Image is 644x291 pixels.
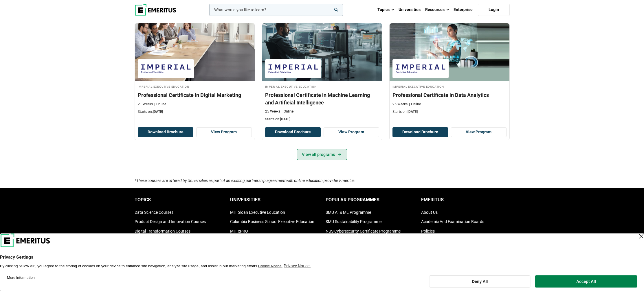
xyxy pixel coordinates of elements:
[421,229,435,233] a: Policies
[135,229,190,233] a: Digital Transformation Courses
[390,23,509,81] img: Professional Certificate in Data Analytics | Online Data Science and Analytics Course
[392,91,507,99] h3: Professional Certificate in Data Analytics
[478,4,510,16] a: Login
[138,127,193,137] button: Download Brochure
[280,117,290,121] span: [DATE]
[421,219,484,224] a: Academic And Examination Boards
[265,109,280,114] p: 25 Weeks
[154,102,166,107] p: Online
[138,109,252,114] p: Starts on:
[297,149,347,160] a: View all programs
[392,109,507,114] p: Starts on:
[392,84,507,89] h4: Imperial Executive Education
[421,210,438,215] a: About Us
[138,84,252,89] h4: Imperial Executive Education
[324,127,379,137] a: View Program
[230,229,248,233] a: MIT xPRO
[138,102,153,107] p: 21 Weeks
[395,62,446,75] img: Imperial Executive Education
[262,23,382,125] a: AI and Machine Learning Course by Imperial Executive Education - October 16, 2025 Imperial Execut...
[392,127,448,137] button: Download Brochure
[265,84,379,89] h4: Imperial Executive Education
[135,23,255,117] a: Digital Marketing Course by Imperial Executive Education - September 25, 2025 Imperial Executive ...
[409,102,421,107] p: Online
[141,62,191,75] img: Imperial Executive Education
[326,229,401,233] a: NUS Cybersecurity Certificate Programme
[196,127,252,137] a: View Program
[135,178,356,183] i: *These courses are offered by Universities as part of an existing partnership agreement with onli...
[262,23,382,81] img: Professional Certificate in Machine Learning and Artificial Intelligence | Online AI and Machine ...
[135,210,173,215] a: Data Science Courses
[153,110,163,114] span: [DATE]
[230,210,285,215] a: MIT Sloan Executive Education
[265,117,379,122] p: Starts on:
[230,219,314,224] a: Columbia Business School Executive Education
[326,219,381,224] a: SMU Sustainability Programme
[265,91,379,106] h3: Professional Certificate in Machine Learning and Artificial Intelligence
[135,23,255,81] img: Professional Certificate in Digital Marketing | Online Digital Marketing Course
[451,127,507,137] a: View Program
[326,210,371,215] a: SMU AI & ML Programme
[392,102,408,107] p: 25 Weeks
[135,219,206,224] a: Product Design and Innovation Courses
[268,62,318,75] img: Imperial Executive Education
[390,23,509,117] a: Data Science and Analytics Course by Imperial Executive Education - October 16, 2025 Imperial Exe...
[209,4,343,16] input: woocommerce-product-search-field-0
[265,127,321,137] button: Download Brochure
[138,91,252,99] h3: Professional Certificate in Digital Marketing
[282,109,293,114] p: Online
[408,110,418,114] span: [DATE]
